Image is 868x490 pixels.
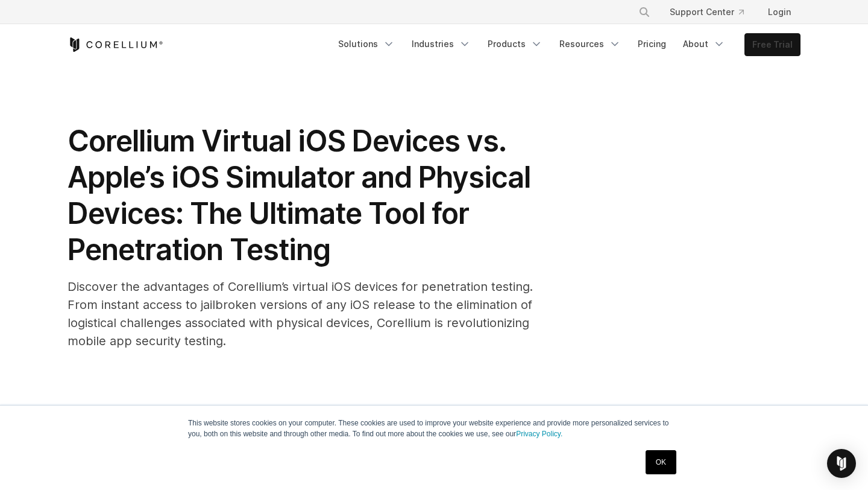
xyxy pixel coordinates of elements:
a: Products [480,33,550,55]
div: Open Intercom Messenger [827,449,856,478]
p: This website stores cookies on your computer. These cookies are used to improve your website expe... [188,418,680,439]
a: Login [758,1,800,23]
a: About [676,33,732,55]
div: Navigation Menu [624,1,800,23]
a: Resources [552,33,628,55]
span: Corellium Virtual iOS Devices vs. Apple’s iOS Simulator and Physical Devices: The Ultimate Tool f... [68,123,530,267]
a: OK [646,450,676,474]
a: Solutions [331,33,402,55]
span: Discover the advantages of Corellium’s virtual iOS devices for penetration testing. From instant ... [68,279,533,348]
button: Search [634,1,655,23]
a: Corellium Home [68,37,163,52]
a: Support Center [660,1,753,23]
a: Free Trial [745,34,800,56]
a: Industries [404,33,478,55]
div: Navigation Menu [331,33,800,56]
a: Privacy Policy. [516,430,562,438]
a: Pricing [631,33,673,55]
